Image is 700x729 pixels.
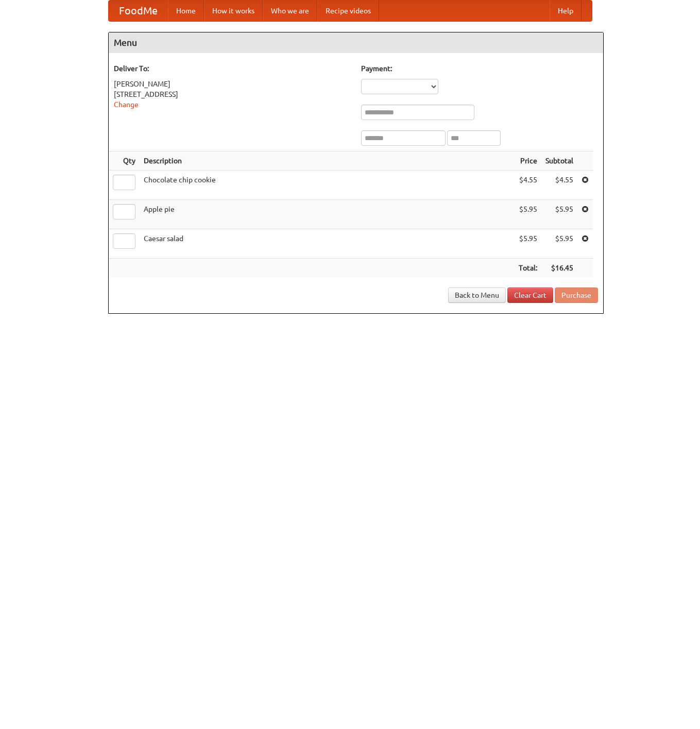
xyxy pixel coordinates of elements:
[140,229,515,259] td: Caesar salad
[114,89,351,99] div: [STREET_ADDRESS]
[361,63,598,74] h5: Payment:
[541,151,577,171] th: Subtotal
[515,200,541,229] td: $5.95
[507,287,553,303] a: Clear Cart
[515,259,541,278] th: Total:
[550,1,582,21] a: Help
[541,259,577,278] th: $16.45
[114,63,351,74] h5: Deliver To:
[515,151,541,171] th: Price
[448,287,506,303] a: Back to Menu
[140,171,515,200] td: Chocolate chip cookie
[541,171,577,200] td: $4.55
[541,229,577,259] td: $5.95
[555,287,598,303] button: Purchase
[114,100,139,109] a: Change
[109,1,168,21] a: FoodMe
[140,200,515,229] td: Apple pie
[140,151,515,171] th: Description
[204,1,263,21] a: How it works
[541,200,577,229] td: $5.95
[168,1,204,21] a: Home
[515,229,541,259] td: $5.95
[109,32,603,53] h4: Menu
[317,1,379,21] a: Recipe videos
[515,171,541,200] td: $4.55
[114,79,351,89] div: [PERSON_NAME]
[109,151,140,171] th: Qty
[263,1,317,21] a: Who we are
